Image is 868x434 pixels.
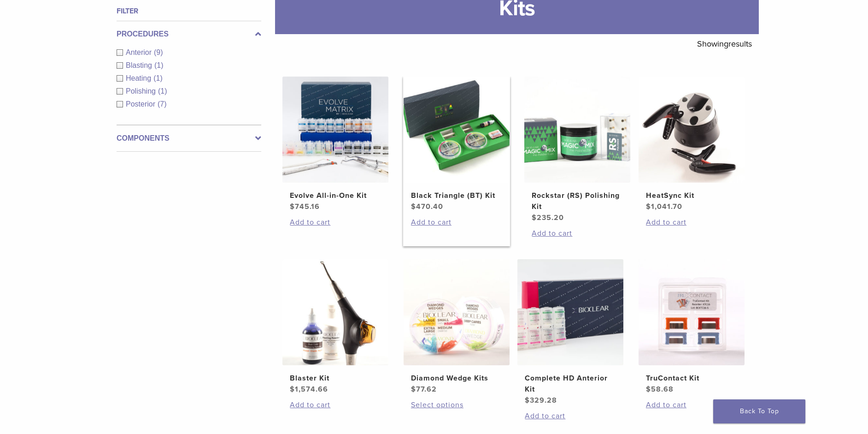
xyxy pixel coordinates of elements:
[153,74,163,82] span: (1)
[646,373,737,384] h2: TruContact Kit
[282,259,388,365] img: Blaster Kit
[517,259,623,365] img: Complete HD Anterior Kit
[282,77,388,183] img: Evolve All-in-One Kit
[532,228,623,239] a: Add to cart: “Rockstar (RS) Polishing Kit”
[290,202,320,211] bdi: 745.16
[411,202,416,211] span: $
[697,34,752,54] p: Showing results
[646,202,651,211] span: $
[404,259,510,365] img: Diamond Wedge Kits
[411,399,502,410] a: Select options for “Diamond Wedge Kits”
[154,61,164,69] span: (1)
[525,396,530,405] span: $
[158,100,167,108] span: (7)
[646,190,737,201] h2: HeatSync Kit
[290,399,381,410] a: Add to cart: “Blaster Kit”
[525,396,557,405] bdi: 329.28
[646,202,682,211] bdi: 1,041.70
[117,133,261,144] label: Components
[126,74,153,82] span: Heating
[117,29,261,40] label: Procedures
[524,77,631,223] a: Rockstar (RS) Polishing KitRockstar (RS) Polishing Kit $235.20
[403,77,510,212] a: Black Triangle (BT) KitBlack Triangle (BT) Kit $470.40
[411,190,502,201] h2: Black Triangle (BT) Kit
[411,385,416,394] span: $
[525,373,616,395] h2: Complete HD Anterior Kit
[517,259,624,406] a: Complete HD Anterior KitComplete HD Anterior Kit $329.28
[290,385,328,394] bdi: 1,574.66
[411,385,437,394] bdi: 77.62
[290,190,381,201] h2: Evolve All-in-One Kit
[126,61,154,69] span: Blasting
[646,399,737,410] a: Add to cart: “TruContact Kit”
[282,77,389,212] a: Evolve All-in-One KitEvolve All-in-One Kit $745.16
[126,87,158,95] span: Polishing
[282,259,389,395] a: Blaster KitBlaster Kit $1,574.66
[290,385,295,394] span: $
[639,77,745,183] img: HeatSync Kit
[638,77,745,212] a: HeatSync KitHeatSync Kit $1,041.70
[532,213,564,222] bdi: 235.20
[411,202,443,211] bdi: 470.40
[638,259,745,395] a: TruContact KitTruContact Kit $58.68
[639,259,745,365] img: TruContact Kit
[117,6,261,17] h4: Filter
[524,77,630,183] img: Rockstar (RS) Polishing Kit
[411,217,502,228] a: Add to cart: “Black Triangle (BT) Kit”
[646,385,651,394] span: $
[713,399,805,423] a: Back To Top
[126,100,158,108] span: Posterior
[403,259,510,395] a: Diamond Wedge KitsDiamond Wedge Kits $77.62
[525,410,616,422] a: Add to cart: “Complete HD Anterior Kit”
[646,217,737,228] a: Add to cart: “HeatSync Kit”
[532,213,537,222] span: $
[404,77,510,183] img: Black Triangle (BT) Kit
[158,87,167,95] span: (1)
[290,217,381,228] a: Add to cart: “Evolve All-in-One Kit”
[532,190,623,212] h2: Rockstar (RS) Polishing Kit
[290,202,295,211] span: $
[290,373,381,384] h2: Blaster Kit
[646,385,674,394] bdi: 58.68
[154,48,163,56] span: (9)
[411,373,502,384] h2: Diamond Wedge Kits
[126,48,154,56] span: Anterior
